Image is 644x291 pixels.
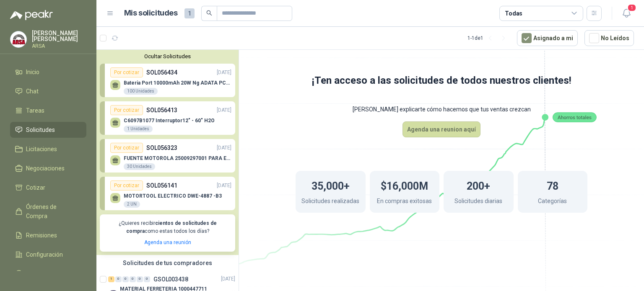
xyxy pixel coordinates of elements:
div: Todas [505,9,522,18]
div: 1 [108,276,114,282]
p: SOL056141 [146,181,177,190]
p: C6097B1077 Interruptor12" - 60" H2O [124,118,215,124]
p: En compras exitosas [377,196,432,208]
span: Licitaciones [26,144,57,154]
b: cientos de solicitudes de compra [126,220,217,234]
span: 1 [184,8,195,18]
p: Solicitudes realizadas [301,196,359,208]
a: Por cotizarSOL056141[DATE] MOTORTOOL ELECTRICO DWE-4887 -B32 UN [100,177,235,210]
div: 0 [137,276,143,282]
span: Cotizar [26,183,45,192]
div: 0 [144,276,150,282]
p: [DATE] [221,275,235,283]
div: 30 Unidades [124,163,155,170]
h1: $16,000M [381,176,428,194]
a: Agenda una reunión [144,239,191,245]
p: Bateria Port 10000mAh 20W Ng ADATA PC100BKCarga [124,80,231,86]
p: [DATE] [217,69,231,77]
p: FUENTE MOTOROLA 25009297001 PARA EP450 [124,155,231,161]
span: 1 [627,4,636,12]
div: 1 - 1 de 1 [467,31,510,45]
div: Por cotizar [110,67,143,77]
h1: 200+ [467,176,490,194]
div: Por cotizar [110,180,143,191]
a: Inicio [10,64,86,80]
div: Por cotizar [110,143,143,153]
a: Remisiones [10,227,86,243]
p: ¿Quieres recibir como estas todos los días? [105,219,230,235]
span: Tareas [26,106,44,115]
button: Ocultar Solicitudes [100,53,235,59]
button: No Leídos [584,30,634,46]
span: Órdenes de Compra [26,202,78,221]
button: 1 [619,6,634,21]
p: Solicitudes diarias [454,196,502,208]
p: [DATE] [217,182,231,190]
span: Solicitudes [26,125,55,134]
p: ARSA [32,44,86,49]
a: Por cotizarSOL056323[DATE] FUENTE MOTOROLA 25009297001 PARA EP45030 Unidades [100,139,235,173]
button: Agenda una reunion aquí [402,121,480,137]
div: 2 UN [124,201,140,208]
h1: 78 [547,176,558,194]
img: Logo peakr [10,10,53,20]
a: Órdenes de Compra [10,199,86,224]
div: 0 [122,276,129,282]
div: 0 [115,276,122,282]
a: Configuración [10,247,86,263]
span: Inicio [26,67,39,77]
p: [DATE] [217,106,231,114]
a: Licitaciones [10,141,86,157]
span: search [206,10,212,16]
p: [PERSON_NAME] [PERSON_NAME] [32,30,86,42]
p: SOL056413 [146,106,177,115]
a: Tareas [10,103,86,118]
span: Configuración [26,250,63,259]
p: GSOL003438 [153,276,188,282]
a: Por cotizarSOL056413[DATE] C6097B1077 Interruptor12" - 60" H2O1 Unidades [100,101,235,135]
a: Manuales y ayuda [10,266,86,282]
img: Company Logo [10,31,26,47]
p: SOL056434 [146,68,177,77]
h1: Mis solicitudes [124,7,178,19]
span: Chat [26,87,39,96]
div: Solicitudes de tus compradores [96,255,239,271]
a: Solicitudes [10,122,86,138]
div: Ocultar SolicitudesPor cotizarSOL056434[DATE] Bateria Port 10000mAh 20W Ng ADATA PC100BKCarga100 ... [96,50,239,255]
span: Manuales y ayuda [26,269,74,278]
div: 100 Unidades [124,88,158,95]
a: Cotizar [10,180,86,196]
a: Por cotizarSOL056434[DATE] Bateria Port 10000mAh 20W Ng ADATA PC100BKCarga100 Unidades [100,64,235,97]
div: 0 [130,276,136,282]
a: Chat [10,83,86,99]
span: Negociaciones [26,164,65,173]
div: Por cotizar [110,105,143,115]
a: Negociaciones [10,160,86,176]
div: 1 Unidades [124,126,153,132]
p: [DATE] [217,144,231,152]
p: SOL056323 [146,143,177,152]
p: Categorías [538,196,567,208]
span: Remisiones [26,231,57,240]
button: Asignado a mi [517,30,578,46]
p: MOTORTOOL ELECTRICO DWE-4887 -B3 [124,193,222,199]
h1: 35,000+ [312,176,350,194]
